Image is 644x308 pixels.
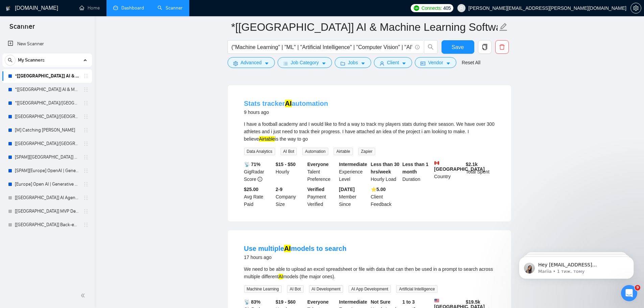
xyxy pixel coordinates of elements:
b: Less than 1 month [402,162,428,174]
a: *[[GEOGRAPHIC_DATA]] AI & Machine Learning Software [15,69,79,83]
span: Airtable [334,148,353,155]
span: Artificial Intelligence [396,285,437,293]
span: 405 [443,4,451,12]
mark: AI [284,245,291,252]
b: [GEOGRAPHIC_DATA] [434,161,485,172]
span: copy [478,44,491,50]
span: Scanner [4,22,40,36]
span: holder [83,114,89,119]
span: user [380,61,384,66]
span: Machine Learning [244,285,282,293]
b: $ 19.5k [466,299,480,305]
mark: AI [279,274,283,279]
div: Payment Verified [306,186,338,208]
button: userClientcaret-down [374,57,412,68]
b: 2-9 [276,187,282,192]
span: folder [340,61,345,66]
span: holder [83,73,89,79]
div: Hourly [274,161,306,183]
span: Automation [302,148,328,155]
span: Zapier [358,148,375,155]
div: I have a football academy and I would like to find a way to track my players stats during their s... [244,120,495,143]
div: Duration [401,161,433,183]
span: caret-down [402,61,406,66]
div: 9 hours ago [244,108,328,116]
span: holder [83,155,89,160]
b: Verified [307,187,325,192]
a: [[GEOGRAPHIC_DATA]] MVP Development [15,205,79,218]
a: *[[GEOGRAPHIC_DATA]] AI & Machine Learning Software [15,83,79,96]
span: holder [83,141,89,146]
a: homeHome [79,5,100,11]
div: 17 hours ago [244,253,347,261]
div: Talent Preference [306,161,338,183]
b: $15 - $50 [276,162,295,167]
img: logo [6,3,10,14]
span: edit [499,23,508,31]
span: double-left [80,292,87,299]
a: [Europe] Open AI | Generative AI Integration [15,177,79,191]
b: Not Sure [371,299,390,305]
b: Everyone [307,162,329,167]
div: Experience Level [338,161,369,183]
span: AI Bot [281,148,297,155]
a: setting [630,5,641,11]
a: dashboardDashboard [113,5,144,11]
b: Everyone [307,299,329,305]
b: 📡 83% [244,299,261,305]
span: caret-down [321,61,326,66]
button: delete [495,40,509,54]
a: searchScanner [158,5,183,11]
span: My Scanners [18,53,45,67]
a: *[[GEOGRAPHIC_DATA]/[GEOGRAPHIC_DATA]] AI Agent Development [15,96,79,110]
b: Less than 30 hrs/week [371,162,400,174]
input: Search Freelance Jobs... [232,43,412,51]
div: GigRadar Score [243,161,275,183]
span: 9 [635,285,640,290]
span: holder [83,87,89,92]
iframe: Intercom live chat [621,285,637,301]
b: 📡 71% [244,162,261,167]
span: caret-down [446,61,451,66]
b: Intermediate [339,162,367,167]
span: AI App Development [349,285,391,293]
a: [[GEOGRAPHIC_DATA]] Back-end Development [15,218,79,232]
button: folderJobscaret-down [335,57,371,68]
span: Save [452,43,464,51]
a: [SPAM][[GEOGRAPHIC_DATA]] OpenAI | Generative AI ML [15,150,79,164]
a: New Scanner [8,37,87,51]
li: New Scanner [2,37,92,51]
span: holder [83,195,89,200]
img: upwork-logo.png [414,5,419,11]
a: [[GEOGRAPHIC_DATA]] AI Agent Development [15,191,79,205]
div: Total Spent [464,161,496,183]
a: Stats trackerAIautomation [244,100,328,107]
div: Hourly Load [369,161,401,183]
button: barsJob Categorycaret-down [278,57,332,68]
b: $25.00 [244,187,259,192]
div: Country [433,161,464,183]
span: holder [83,127,89,133]
span: setting [233,61,238,66]
span: info-circle [415,45,420,49]
button: copy [478,40,492,54]
span: Client [387,59,399,66]
button: search [424,40,437,54]
span: bars [283,61,288,66]
b: [DATE] [339,187,355,192]
span: caret-down [361,61,365,66]
iframe: Intercom notifications повідомлення [509,242,644,290]
span: holder [83,168,89,173]
mark: AI [285,100,292,107]
button: settingAdvancedcaret-down [228,57,275,68]
span: user [459,6,464,10]
span: AI Bot [287,285,304,293]
span: search [424,44,437,50]
button: search [5,55,16,66]
span: Jobs [348,59,358,66]
div: Client Feedback [369,186,401,208]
